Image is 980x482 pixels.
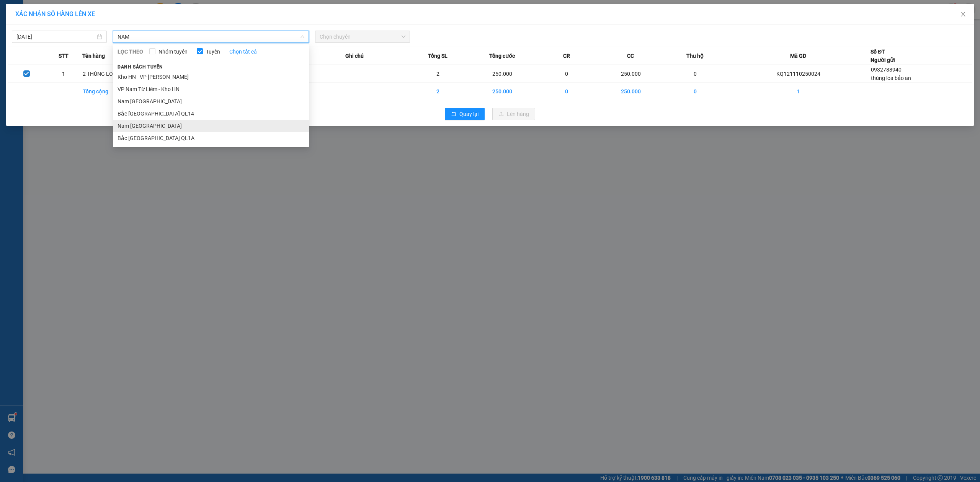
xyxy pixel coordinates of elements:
a: Chọn tất cả [229,47,257,56]
td: Tổng cộng [82,83,144,100]
span: Tổng SL [428,52,448,60]
strong: (Công Ty TNHH Chuyển Phát Nhanh Bảo An - MST: 0109597835) [4,31,118,43]
span: Tuyến [203,47,223,56]
strong: BIÊN NHẬN VẬN CHUYỂN BẢO AN EXPRESS [5,11,116,29]
span: CR [563,52,570,60]
td: --- [284,65,345,83]
span: rollback [451,111,456,117]
td: 2 [407,83,469,100]
td: 0 [664,65,726,83]
span: close [960,11,966,17]
li: Kho HN - VP [PERSON_NAME] [113,71,309,83]
button: uploadLên hàng [492,108,535,120]
span: Chọn chuyến [320,31,405,42]
span: LỌC THEO [118,47,143,56]
span: Tên hàng [82,52,105,60]
span: CC [627,52,634,60]
span: 0932788940 [871,67,902,73]
span: Danh sách tuyến [113,64,168,70]
button: Close [952,4,974,25]
td: 0 [536,65,597,83]
li: Nam [GEOGRAPHIC_DATA] [113,95,309,107]
td: 250.000 [469,83,536,100]
td: 250.000 [469,65,536,83]
td: 0 [664,83,726,100]
td: 0 [536,83,597,100]
td: KQ121110250024 [726,65,871,83]
span: Tổng cước [489,52,515,60]
span: Quay lại [459,110,479,118]
td: 1 [726,83,871,100]
li: Bắc [GEOGRAPHIC_DATA] QL1A [113,132,309,144]
span: Ghi chú [345,52,364,60]
input: 11/10/2025 [16,33,95,41]
span: STT [59,52,69,60]
td: --- [345,65,407,83]
span: Mã GD [790,52,806,60]
button: rollbackQuay lại [445,108,485,120]
li: Bắc [GEOGRAPHIC_DATA] QL14 [113,107,309,120]
span: Nhóm tuyến [155,47,191,56]
span: XÁC NHẬN SỐ HÀNG LÊN XE [15,10,95,18]
span: Thu hộ [686,52,704,60]
li: VP Nam Từ Liêm - Kho HN [113,83,309,95]
td: 250.000 [598,65,664,83]
td: 2 THÙNG LOA BỌC XỐP [82,65,144,83]
span: down [300,34,305,39]
td: 1 [45,65,82,83]
div: Số ĐT Người gửi [871,47,895,64]
span: [PHONE_NUMBER] - [DOMAIN_NAME] [7,46,116,75]
td: 2 [407,65,469,83]
td: 250.000 [598,83,664,100]
span: thùng loa bảo an [871,75,911,81]
li: Nam [GEOGRAPHIC_DATA] [113,120,309,132]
